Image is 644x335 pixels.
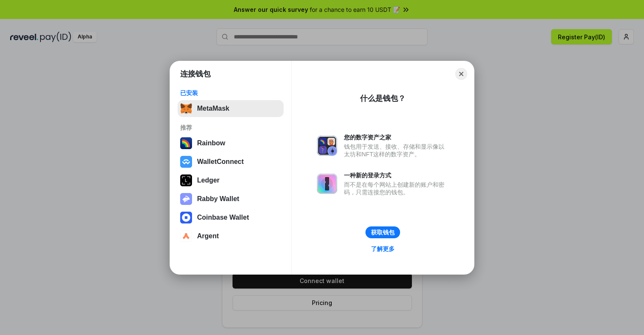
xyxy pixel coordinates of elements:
button: Rabby Wallet [178,191,284,207]
div: 什么是钱包？ [360,93,406,103]
button: Argent [178,228,284,245]
button: Ledger [178,172,284,189]
div: Ledger [197,177,219,184]
img: svg+xml,%3Csvg%20width%3D%2228%22%20height%3D%2228%22%20viewBox%3D%220%200%2028%2028%22%20fill%3D... [180,212,192,223]
button: MetaMask [178,100,284,117]
div: 一种新的登录方式 [344,172,449,179]
img: svg+xml,%3Csvg%20fill%3D%22none%22%20height%3D%2233%22%20viewBox%3D%220%200%2035%2033%22%20width%... [180,103,192,114]
img: svg+xml,%3Csvg%20xmlns%3D%22http%3A%2F%2Fwww.w3.org%2F2000%2Fsvg%22%20width%3D%2228%22%20height%3... [180,174,192,186]
img: svg+xml,%3Csvg%20xmlns%3D%22http%3A%2F%2Fwww.w3.org%2F2000%2Fsvg%22%20fill%3D%22none%22%20viewBox... [180,193,192,205]
button: WalletConnect [178,153,284,170]
div: Coinbase Wallet [197,214,249,221]
div: WalletConnect [197,158,244,166]
button: Close [455,68,467,80]
div: 钱包用于发送、接收、存储和显示像以太坊和NFT这样的数字资产。 [344,143,449,158]
img: svg+xml,%3Csvg%20width%3D%2228%22%20height%3D%2228%22%20viewBox%3D%220%200%2028%2028%22%20fill%3D... [180,230,192,242]
div: 已安装 [180,89,281,97]
img: svg+xml,%3Csvg%20xmlns%3D%22http%3A%2F%2Fwww.w3.org%2F2000%2Fsvg%22%20fill%3D%22none%22%20viewBox... [317,174,337,194]
div: 了解更多 [371,245,395,253]
div: Argent [197,232,219,240]
a: 了解更多 [366,243,400,254]
button: Coinbase Wallet [178,209,284,226]
h1: 连接钱包 [180,69,211,79]
img: svg+xml,%3Csvg%20width%3D%2228%22%20height%3D%2228%22%20viewBox%3D%220%200%2028%2028%22%20fill%3D... [180,156,192,168]
div: 而不是在每个网站上创建新的账户和密码，只需连接您的钱包。 [344,181,449,196]
div: Rabby Wallet [197,195,239,203]
button: Rainbow [178,135,284,152]
div: 获取钱包 [371,229,395,236]
img: svg+xml,%3Csvg%20width%3D%22120%22%20height%3D%22120%22%20viewBox%3D%220%200%20120%20120%22%20fil... [180,137,192,149]
div: MetaMask [197,105,229,112]
div: Rainbow [197,139,225,147]
img: svg+xml,%3Csvg%20xmlns%3D%22http%3A%2F%2Fwww.w3.org%2F2000%2Fsvg%22%20fill%3D%22none%22%20viewBox... [317,136,337,156]
div: 推荐 [180,124,281,131]
button: 获取钱包 [365,226,400,238]
div: 您的数字资产之家 [344,133,449,141]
